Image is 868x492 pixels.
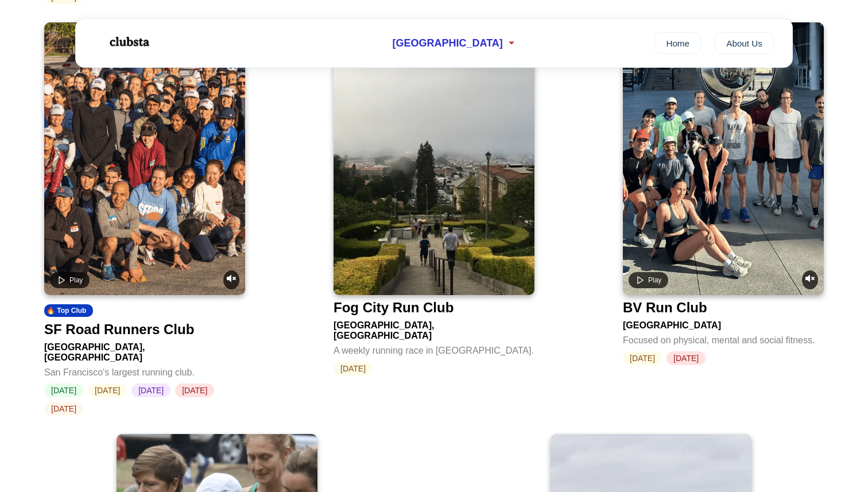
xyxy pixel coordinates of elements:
[648,276,661,284] span: Play
[334,316,534,341] div: [GEOGRAPHIC_DATA], [GEOGRAPHIC_DATA]
[392,37,502,49] span: [GEOGRAPHIC_DATA]
[802,270,818,289] button: Unmute video
[44,22,245,416] a: Play videoUnmute video🔥 Top ClubSF Road Runners Club[GEOGRAPHIC_DATA], [GEOGRAPHIC_DATA]San Franc...
[44,321,194,338] div: SF Road Runners Club
[44,304,93,317] div: 🔥 Top Club
[334,22,534,375] a: Fog City Run ClubFog City Run Club[GEOGRAPHIC_DATA], [GEOGRAPHIC_DATA]A weekly running race in [G...
[223,270,239,289] button: Unmute video
[623,300,707,316] div: BV Run Club
[131,383,170,397] span: [DATE]
[175,383,214,397] span: [DATE]
[88,383,127,397] span: [DATE]
[629,272,668,288] button: Play video
[654,32,701,54] a: Home
[44,338,245,363] div: [GEOGRAPHIC_DATA], [GEOGRAPHIC_DATA]
[334,362,373,375] span: [DATE]
[623,22,824,365] a: Play videoUnmute videoBV Run Club[GEOGRAPHIC_DATA]Focused on physical, mental and social fitness....
[623,316,824,331] div: [GEOGRAPHIC_DATA]
[334,300,454,316] div: Fog City Run Club
[69,276,83,284] span: Play
[50,272,90,288] button: Play video
[623,351,662,365] span: [DATE]
[94,28,163,56] img: Logo
[334,22,534,295] img: Fog City Run Club
[623,331,824,346] div: Focused on physical, mental and social fitness.
[666,351,706,365] span: [DATE]
[334,341,534,356] div: A weekly running race in [GEOGRAPHIC_DATA].
[715,32,774,54] a: About Us
[44,402,83,416] span: [DATE]
[44,383,83,397] span: [DATE]
[44,363,245,378] div: San Francisco's largest running club.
